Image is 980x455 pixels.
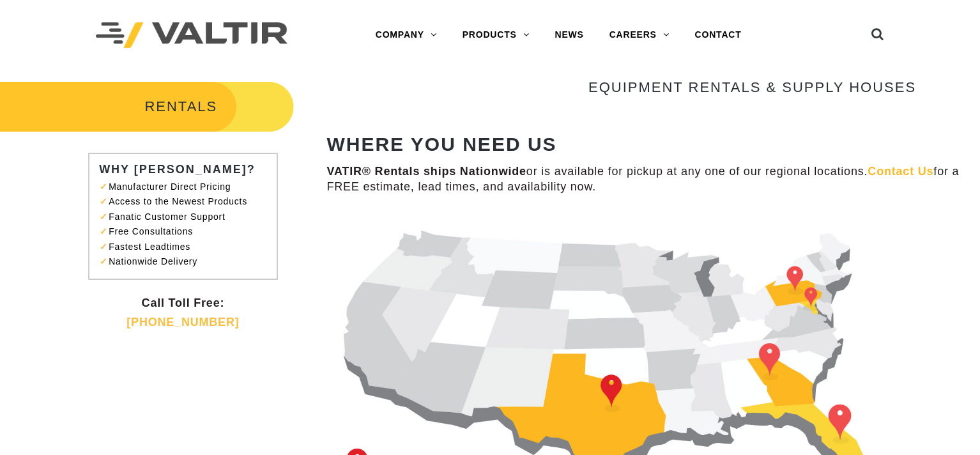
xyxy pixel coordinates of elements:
[450,22,542,48] a: PRODUCTS
[105,254,267,269] li: Nationwide Delivery
[326,80,916,95] h3: EQUIPMENT RENTALS & SUPPLY HOUSES
[326,134,556,155] strong: WHERE YOU NEED US
[105,180,267,194] li: Manufacturer Direct Pricing
[105,224,267,239] li: Free Consultations
[597,22,682,48] a: CAREERS
[105,240,267,254] li: Fastest Leadtimes
[142,297,225,309] strong: Call Toll Free:
[868,165,933,178] a: Contact Us
[682,22,754,48] a: CONTACT
[105,210,267,224] li: Fanatic Customer Support
[326,164,961,194] p: or is available for pickup at any one of our regional locations. for a FREE estimate, lead times,...
[542,22,596,48] a: NEWS
[96,22,287,49] img: Valtir
[126,316,239,328] a: [PHONE_NUMBER]
[105,194,267,209] li: Access to the Newest Products
[326,165,526,178] strong: VATIR® Rentals ships Nationwide
[99,164,273,176] h3: WHY [PERSON_NAME]?
[363,22,450,48] a: COMPANY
